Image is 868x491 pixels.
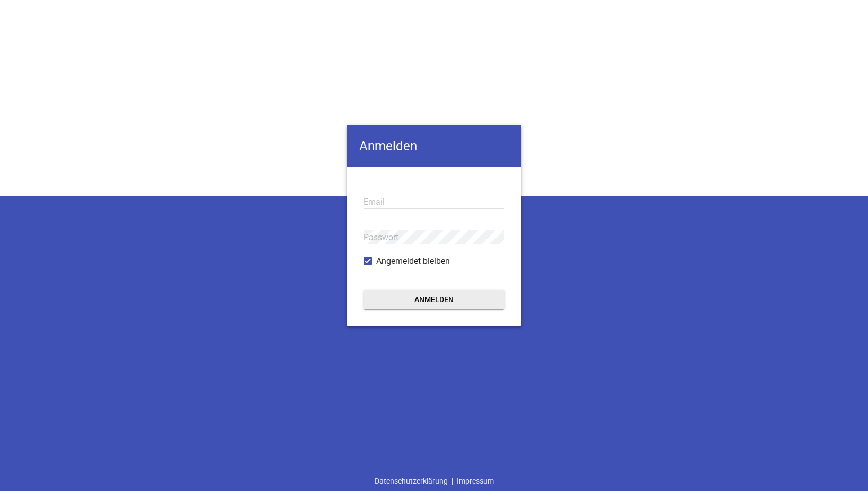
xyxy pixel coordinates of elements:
h4: Anmelden [347,125,521,167]
a: Impressum [453,471,498,491]
button: Anmelden [364,290,504,309]
span: Angemeldet bleiben [376,255,450,268]
div: | [371,471,498,491]
a: Datenschutzerklärung [371,471,451,491]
